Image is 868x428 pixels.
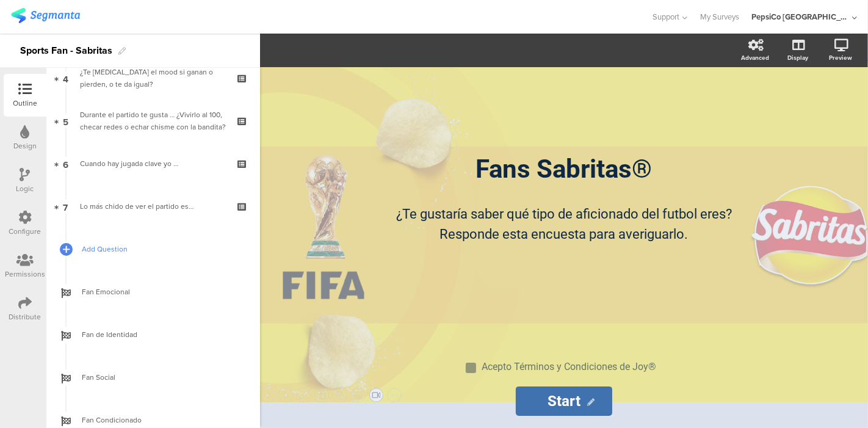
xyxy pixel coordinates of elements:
img: segmanta logo [11,8,80,23]
div: Display [787,53,808,62]
a: 5 Durante el partido te gusta … ¿Vivirlo al 100, checar redes o echar chisme con la bandita? [49,100,257,142]
a: 7 Lo más chido de ver el partido es… [49,185,257,228]
div: Design [13,140,37,151]
div: Distribute [9,311,42,322]
div: Durante el partido te gusta … ¿Vivirlo al 100, checar redes o echar chisme con la bandita? [80,109,226,133]
div: ¿Te cambia el mood si ganan o pierden, o te da igual? [80,66,226,90]
div: PepsiCo [GEOGRAPHIC_DATA] [751,11,849,23]
span: 4 [63,71,68,85]
div: Advanced [741,53,769,62]
span: Fan de Identidad [82,328,238,341]
div: Preview [829,53,852,62]
span: 5 [63,114,68,128]
p: Acepto Términos y Condiciones de Joy® [482,361,657,372]
span: 7 [63,200,68,213]
a: Fan Emocional [49,270,257,313]
a: 4 ¿Te [MEDICAL_DATA] el mood si ganan o pierden, o te da igual? [49,57,257,100]
div: Permissions [5,269,45,280]
p: ¿Te gustaría saber qué tipo de aficionado del futbol eres? [350,204,778,224]
a: 6 Cuando hay jugada clave yo … [49,142,257,185]
div: Outline [13,98,37,109]
div: Sports Fan - Sabritas [20,41,112,60]
span: 6 [63,157,68,170]
p: Responde esta encuesta para averiguarlo. [350,224,778,244]
input: Start [516,386,612,416]
div: Cuando hay jugada clave yo … [80,158,226,170]
span: Support [653,11,680,23]
span: Fan Emocional [82,286,238,298]
a: Fan de Identidad [49,313,257,356]
div: Lo más chido de ver el partido es… [80,200,226,212]
div: Configure [9,226,42,237]
span: Add Question [82,243,238,255]
a: Fan Social [49,356,257,399]
div: Logic [16,183,34,194]
span: Fan Social [82,371,238,383]
span: Fan Condicionado [82,414,238,426]
p: Fans Sabritas® [338,154,790,184]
